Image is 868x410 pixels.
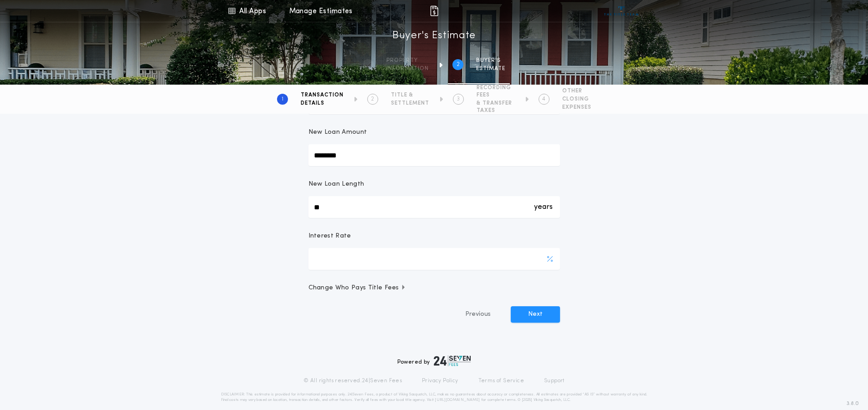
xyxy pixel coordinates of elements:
[477,84,515,99] span: RECORDING FEES
[476,57,505,64] span: BUYER'S
[221,392,647,403] p: DISCLAIMER: This estimate is provided for informational purposes only. 24|Seven Fees, a product o...
[434,355,471,366] img: logo
[477,100,515,114] span: & TRANSFER TAXES
[308,283,406,293] span: Change Who Pays Title Fees
[457,61,460,68] h2: 2
[562,104,591,111] span: EXPENSES
[308,283,560,293] button: Change Who Pays Title Fees
[308,128,367,137] p: New Loan Amount
[542,96,545,103] h2: 4
[534,196,553,218] div: years
[511,306,560,323] button: Next
[397,355,471,366] div: Powered by
[447,306,509,323] button: Previous
[301,91,344,99] span: TRANSACTION
[847,400,859,408] span: 3.8.0
[391,100,429,107] span: SETTLEMENT
[391,91,429,99] span: TITLE &
[392,29,476,43] h1: Buyer's Estimate
[301,100,344,107] span: DETAILS
[544,377,565,385] a: Support
[371,96,374,103] h2: 2
[282,96,283,103] h2: 1
[386,57,429,64] span: Property
[386,65,429,72] span: information
[435,398,480,402] a: [URL][DOMAIN_NAME]
[308,232,351,241] p: Interest Rate
[476,65,505,72] span: ESTIMATE
[562,96,591,103] span: CLOSING
[562,87,591,95] span: OTHER
[303,377,402,385] p: © All rights reserved. 24|Seven Fees
[422,377,458,385] a: Privacy Policy
[457,96,460,103] h2: 3
[604,6,638,15] img: vs-icon
[308,248,560,270] input: Interest Rate
[308,144,560,166] input: New Loan Amount
[478,377,524,385] a: Terms of Service
[429,5,440,16] img: img
[308,180,365,189] p: New Loan Length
